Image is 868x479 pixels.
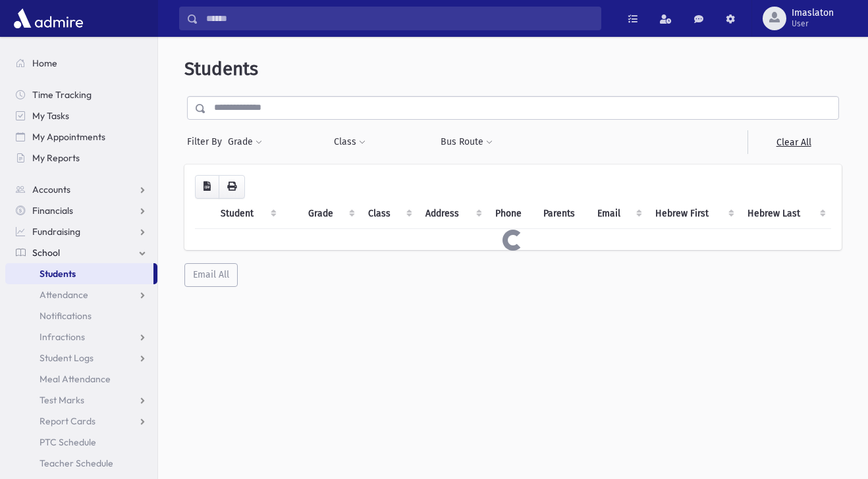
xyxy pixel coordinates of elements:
span: PTC Schedule [40,436,96,448]
a: Teacher Schedule [5,453,157,474]
th: Parents [535,199,589,229]
a: Time Tracking [5,84,157,105]
th: Student [213,199,282,229]
button: Class [333,130,366,154]
img: AdmirePro [11,5,86,32]
span: Students [184,58,258,80]
button: Bus Route [440,130,493,154]
span: Test Marks [40,394,84,406]
span: Student Logs [40,352,94,364]
a: Clear All [747,130,839,154]
span: Fundraising [32,226,80,238]
span: My Tasks [32,110,69,122]
span: Teacher Schedule [40,457,113,469]
span: Time Tracking [32,89,92,101]
button: Print [219,175,245,199]
a: My Reports [5,147,157,168]
a: Notifications [5,305,157,326]
span: Financials [32,205,73,216]
th: Hebrew Last [740,199,831,229]
span: Attendance [40,289,88,301]
span: Infractions [40,331,85,343]
span: School [32,247,60,259]
th: Hebrew First [647,199,740,229]
span: My Appointments [32,131,105,143]
a: Fundraising [5,221,157,242]
a: Student Logs [5,347,157,368]
span: Students [40,268,76,280]
span: User [792,18,834,29]
span: Imaslaton [792,8,834,18]
th: Class [360,199,418,229]
span: Meal Attendance [40,373,111,385]
span: Filter By [187,135,227,149]
a: Test Marks [5,390,157,411]
a: Financials [5,200,157,221]
a: Report Cards [5,411,157,432]
th: Phone [487,199,535,229]
button: Grade [227,130,263,154]
span: Notifications [40,310,92,322]
a: Attendance [5,284,157,305]
span: My Reports [32,152,80,164]
th: Address [418,199,487,229]
a: PTC Schedule [5,432,157,453]
a: Home [5,53,157,74]
span: Accounts [32,184,70,195]
th: Email [589,199,647,229]
button: CSV [195,175,219,199]
a: Students [5,263,153,284]
a: My Appointments [5,126,157,147]
th: Grade [300,199,360,229]
button: Email All [184,263,238,287]
a: Infractions [5,326,157,347]
span: Report Cards [40,415,95,427]
span: Home [32,57,57,69]
a: Meal Attendance [5,368,157,390]
a: Accounts [5,179,157,200]
input: Search [198,7,601,30]
a: My Tasks [5,105,157,126]
a: School [5,242,157,263]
